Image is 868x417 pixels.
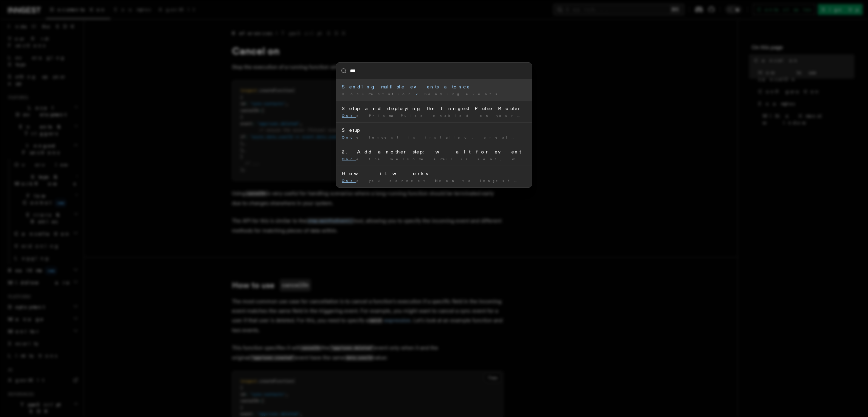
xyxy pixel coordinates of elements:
div: e the welcome email is sent, we want to wait … [342,157,526,162]
span: Documentation [342,92,413,96]
div: How it works [342,170,526,177]
mark: Onc [342,113,356,118]
div: Sending multiple events at e [342,83,526,90]
div: e Prisma Pulse enabled on your account, you'll have … [342,113,526,118]
div: e Inngest is installed, create an Inngest client, later used … [342,135,526,140]
mark: Onc [342,157,356,161]
span: Sending events [425,92,501,96]
div: Setup and deploying the Inngest Pulse Router [342,105,526,112]
div: e you connect Neon to Inngest, any changes to data … [342,178,526,183]
span: / [416,92,422,96]
mark: Onc [342,179,356,183]
div: 2. Add another step: wait for event [342,148,526,155]
div: Setup [342,127,526,133]
mark: onc [454,84,467,89]
mark: Onc [342,135,356,139]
